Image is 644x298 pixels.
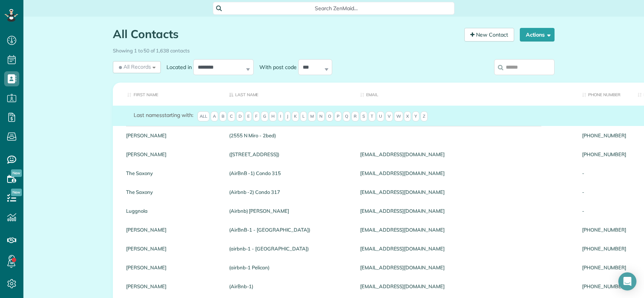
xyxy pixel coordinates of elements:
div: [EMAIL_ADDRESS][DOMAIN_NAME] [354,277,576,296]
a: Luggnola [126,208,218,214]
span: X [404,111,411,122]
span: All [197,111,210,122]
span: I [278,111,283,122]
span: E [245,111,252,122]
span: New [11,189,22,196]
span: M [308,111,316,122]
div: [PHONE_NUMBER] [576,126,632,145]
div: [EMAIL_ADDRESS][DOMAIN_NAME] [354,201,576,220]
a: [PERSON_NAME] [126,152,218,157]
a: (airbnb-1 - [GEOGRAPHIC_DATA]) [229,246,349,251]
div: - [576,183,632,201]
a: [PERSON_NAME] [126,227,218,232]
span: All Records [117,63,151,71]
label: With post code [254,63,298,71]
span: H [269,111,277,122]
button: Actions [520,28,555,41]
th: First Name: activate to sort column ascending [113,83,223,106]
div: [EMAIL_ADDRESS][DOMAIN_NAME] [354,220,576,239]
span: A [211,111,218,122]
div: Open Intercom Messenger [618,272,636,290]
a: (AirBnB -1) Condo 315 [229,171,349,176]
th: Email: activate to sort column ascending [354,83,576,106]
div: [PHONE_NUMBER] [576,239,632,258]
a: (airbnb-1 Pelican) [229,265,349,270]
h1: All Contacts [113,28,459,40]
div: Showing 1 to 50 of 1,638 contacts [113,44,555,54]
div: [PHONE_NUMBER] [576,145,632,164]
span: N [317,111,325,122]
div: [EMAIL_ADDRESS][DOMAIN_NAME] [354,258,576,277]
a: (Airbnb -2) Condo 317 [229,189,349,195]
span: B [219,111,226,122]
label: Located in [161,63,193,71]
div: [PHONE_NUMBER] [576,220,632,239]
span: R [351,111,359,122]
a: (AirBnb-1) [229,284,349,289]
a: [PERSON_NAME] [126,284,218,289]
span: Q [343,111,350,122]
a: The Saxony [126,189,218,195]
span: G [261,111,268,122]
a: (2555 N Miro - 2bed) [229,133,349,138]
span: W [394,111,403,122]
div: [PHONE_NUMBER] [576,258,632,277]
a: (AirBnB-1 - [GEOGRAPHIC_DATA]) [229,227,349,232]
span: New [11,169,22,177]
div: - [576,164,632,183]
span: O [326,111,333,122]
span: J [285,111,291,122]
div: [PHONE_NUMBER] [576,277,632,296]
span: S [360,111,367,122]
div: [EMAIL_ADDRESS][DOMAIN_NAME] [354,164,576,183]
span: F [253,111,260,122]
a: The Saxony [126,171,218,176]
span: C [228,111,235,122]
a: (Airbnb) [PERSON_NAME] [229,208,349,214]
span: K [292,111,299,122]
span: D [236,111,244,122]
span: P [334,111,342,122]
div: [EMAIL_ADDRESS][DOMAIN_NAME] [354,239,576,258]
span: Y [412,111,419,122]
div: [EMAIL_ADDRESS][DOMAIN_NAME] [354,145,576,164]
div: [EMAIL_ADDRESS][DOMAIN_NAME] [354,183,576,201]
span: Z [421,111,428,122]
span: V [385,111,393,122]
a: [PERSON_NAME] [126,246,218,251]
div: - [576,201,632,220]
a: [PERSON_NAME] [126,133,218,138]
th: Last Name: activate to sort column descending [223,83,354,106]
span: Last names [134,112,162,118]
a: New Contact [464,28,514,41]
label: starting with: [134,111,193,119]
span: T [368,111,376,122]
a: ([STREET_ADDRESS]) [229,152,349,157]
span: L [300,111,307,122]
span: U [377,111,384,122]
a: [PERSON_NAME] [126,265,218,270]
th: Phone number: activate to sort column ascending [576,83,632,106]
